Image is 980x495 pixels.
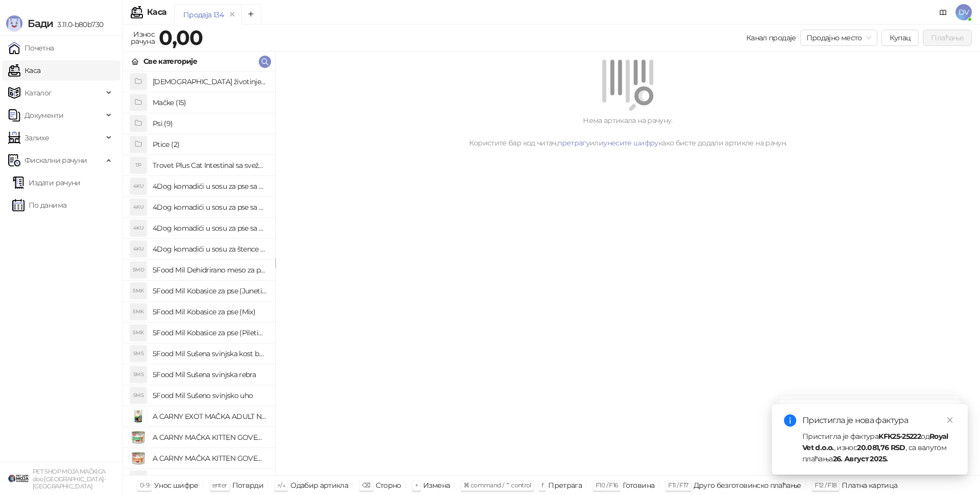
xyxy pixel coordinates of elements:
small: PET SHOP MOJA MAČKICA doo [GEOGRAPHIC_DATA]-[GEOGRAPHIC_DATA] [33,468,106,490]
h4: Trovet Plus Cat Intestinal sa svežom ribom (85g) [153,157,267,174]
strong: Royal Vet d.o.o. [802,432,948,452]
a: Close [944,414,955,426]
div: Друго безготовинско плаћање [694,479,801,492]
div: Платна картица [842,479,897,492]
h4: 4Dog komadići u sosu za štence sa piletinom (100g) [153,241,267,257]
a: Каса [8,60,40,81]
h4: 4Dog komadići u sosu za pse sa piletinom (100g) [153,199,267,215]
span: Залихе [24,128,49,148]
span: + [415,481,418,489]
div: Пристигла је фактура од , износ , са валутом плаћања [802,431,955,464]
div: 5MS [130,366,146,383]
div: 5MK [130,283,146,299]
span: ⌫ [362,481,370,489]
h4: 5Food Mil Sušeno svinjsko uho [153,387,267,404]
div: grid [123,71,275,475]
strong: KFK25-25222 [878,432,921,441]
button: Add tab [241,4,261,24]
img: 64x64-companyLogo-9f44b8df-f022-41eb-b7d6-300ad218de09.png [8,468,29,489]
span: F10 / F16 [596,481,618,489]
div: 4KU [130,220,146,236]
h4: Ptice (2) [153,136,267,153]
div: TP [130,157,146,174]
span: 3.11.0-b80b730 [53,20,103,29]
h4: 5Food Mil Kobasice za pse (Mix) [153,304,267,320]
span: 0-9 [140,481,149,489]
span: info-circle [784,414,796,427]
div: 5MS [130,345,146,362]
h4: A CARNY EXOT MAČKA ADULT NOJ 85g [153,408,267,425]
h4: 5Food Mil Kobasice za pse (Junetina) [153,283,267,299]
span: close [946,416,953,424]
strong: 26. Август 2025. [833,454,888,463]
a: Документација [935,4,951,20]
a: претрагу [557,138,590,147]
h4: 5Food Mil Sušena svinjska kost buta [153,345,267,362]
img: Slika [130,450,146,466]
span: f [542,481,543,489]
div: Нема артикала на рачуну. Користите бар код читач, или како бисте додали артикле на рачун. [288,115,968,148]
h4: 5Food Mil Dehidrirano meso za pse [153,262,267,278]
h4: Mačke (15) [153,94,267,111]
div: Каса [147,8,166,16]
h4: ADIVA Biotic Powder (1 kesica) [153,471,267,487]
img: Logo [6,15,22,32]
div: Сторно [376,479,401,492]
img: Slika [130,408,146,425]
button: Купац [881,30,919,46]
a: унесите шифру [603,138,658,147]
div: 5MS [130,387,146,404]
div: Претрага [548,479,582,492]
div: Износ рачуна [129,28,157,48]
div: Продаја 134 [183,9,224,20]
div: 4KU [130,178,146,194]
h4: 4Dog komadići u sosu za pse sa piletinom i govedinom (4x100g) [153,220,267,236]
span: Каталог [24,83,52,103]
a: Почетна [8,38,54,58]
a: По данима [12,195,66,215]
span: F12 / F18 [815,481,837,489]
h4: 4Dog komadići u sosu za pse sa govedinom (100g) [153,178,267,194]
div: Измена [423,479,450,492]
span: F11 / F17 [668,481,688,489]
div: Одабир артикла [290,479,348,492]
h4: 5Food Mil Kobasice za pse (Piletina) [153,325,267,341]
span: Продајно место [806,30,871,45]
a: Издати рачуни [12,172,81,193]
span: Бади [28,17,53,30]
div: 5MK [130,304,146,320]
span: enter [212,481,227,489]
div: Канал продаје [746,32,796,43]
div: Све категорије [143,56,197,67]
span: DV [955,4,972,20]
span: ↑/↓ [277,481,285,489]
div: 5MK [130,325,146,341]
strong: 0,00 [159,25,203,50]
div: 4KU [130,241,146,257]
h4: [DEMOGRAPHIC_DATA] životinje (3) [153,73,267,90]
span: Документи [24,105,63,126]
div: Унос шифре [154,479,199,492]
span: ⌘ command / ⌃ control [463,481,531,489]
img: Slika [130,429,146,445]
h4: A CARNY MAČKA KITTEN GOVEDINA,PILETINA I ZEC 200g [153,429,267,445]
strong: 20.081,76 RSD [857,443,905,452]
div: 5MD [130,262,146,278]
h4: A CARNY MAČKA KITTEN GOVEDINA,TELETINA I PILETINA 200g [153,450,267,466]
h4: 5Food Mil Sušena svinjska rebra [153,366,267,383]
div: 4KU [130,199,146,215]
button: remove [226,10,239,19]
div: Готовина [623,479,654,492]
div: Пристигла је нова фактура [802,414,955,427]
div: Потврди [232,479,264,492]
div: ABP [130,471,146,487]
button: Плаћање [923,30,972,46]
span: Фискални рачуни [24,150,87,170]
h4: Psi (9) [153,115,267,132]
